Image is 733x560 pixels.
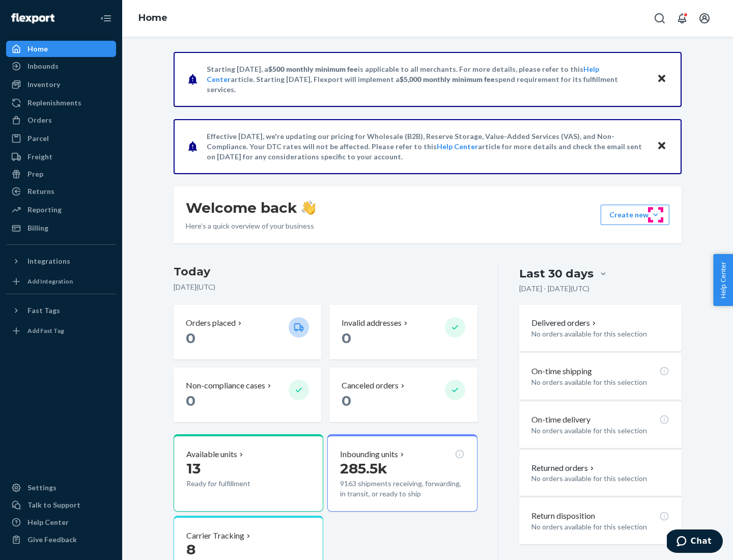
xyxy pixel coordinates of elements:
a: Home [138,12,167,23]
a: Freight [6,149,116,165]
p: Return disposition [531,510,595,522]
div: Freight [27,152,52,162]
h3: Today [174,264,477,280]
p: [DATE] - [DATE] ( UTC ) [519,284,589,294]
button: Fast Tags [6,302,116,319]
button: Orders placed 0 [174,305,321,359]
p: [DATE] ( UTC ) [174,282,477,292]
button: Help Center [713,254,733,306]
div: Orders [27,115,52,125]
p: On-time shipping [531,366,592,377]
p: No orders available for this selection [531,522,669,532]
div: Give Feedback [27,535,77,545]
span: 0 [342,392,351,409]
span: 0 [342,329,351,347]
div: Integrations [27,256,70,266]
button: Delivered orders [531,317,598,329]
a: Parcel [6,130,116,147]
span: 13 [186,460,201,477]
a: Help Center [437,142,478,151]
img: Flexport logo [11,13,54,23]
p: No orders available for this selection [531,426,669,436]
button: Integrations [6,253,116,269]
p: Effective [DATE], we're updating our pricing for Wholesale (B2B), Reserve Storage, Value-Added Se... [207,131,647,162]
p: Available units [186,449,237,460]
div: Fast Tags [27,305,60,316]
button: Create new [601,205,669,225]
span: $5,000 monthly minimum fee [400,75,495,83]
div: Home [27,44,48,54]
button: Inbounding units285.5k9163 shipments receiving, forwarding, in transit, or ready to ship [327,434,477,512]
a: Add Fast Tag [6,323,116,339]
div: Reporting [27,205,62,215]
div: Prep [27,169,43,179]
div: Replenishments [27,98,81,108]
button: Talk to Support [6,497,116,513]
a: Prep [6,166,116,182]
a: Orders [6,112,116,128]
div: Add Integration [27,277,73,286]
div: Add Fast Tag [27,326,64,335]
button: Non-compliance cases 0 [174,368,321,422]
div: Billing [27,223,48,233]
p: Non-compliance cases [186,380,265,391]
iframe: Opens a widget where you can chat to one of our agents [667,529,723,555]
span: $500 monthly minimum fee [268,65,358,73]
button: Close [655,72,668,87]
p: No orders available for this selection [531,473,669,484]
a: Help Center [6,514,116,530]
span: 8 [186,541,195,558]
p: Here’s a quick overview of your business [186,221,316,231]
button: Returned orders [531,462,596,474]
p: On-time delivery [531,414,590,426]
button: Close [655,139,668,154]
span: 0 [186,392,195,409]
a: Reporting [6,202,116,218]
span: 285.5k [340,460,387,477]
h1: Welcome back [186,199,316,217]
span: 0 [186,329,195,347]
button: Open notifications [672,8,692,29]
button: Open Search Box [650,8,670,29]
button: Canceled orders 0 [329,368,477,422]
p: Invalid addresses [342,317,402,329]
a: Inbounds [6,58,116,74]
a: Settings [6,480,116,496]
p: No orders available for this selection [531,329,669,339]
p: Canceled orders [342,380,399,391]
p: No orders available for this selection [531,377,669,387]
button: Close Navigation [96,8,116,29]
a: Home [6,41,116,57]
p: Ready for fulfillment [186,479,280,489]
div: Parcel [27,133,49,144]
p: Inbounding units [340,449,398,460]
a: Add Integration [6,273,116,290]
button: Available units13Ready for fulfillment [174,434,323,512]
div: Talk to Support [27,500,80,510]
a: Inventory [6,76,116,93]
p: Orders placed [186,317,236,329]
p: 9163 shipments receiving, forwarding, in transit, or ready to ship [340,479,464,499]
button: Give Feedback [6,531,116,548]
button: Open account menu [694,8,715,29]
a: Billing [6,220,116,236]
button: Invalid addresses 0 [329,305,477,359]
div: Help Center [27,517,69,527]
a: Replenishments [6,95,116,111]
div: Inventory [27,79,60,90]
img: hand-wave emoji [301,201,316,215]
p: Carrier Tracking [186,530,244,542]
p: Starting [DATE], a is applicable to all merchants. For more details, please refer to this article... [207,64,647,95]
div: Inbounds [27,61,59,71]
div: Returns [27,186,54,197]
a: Returns [6,183,116,200]
div: Last 30 days [519,266,594,282]
div: Settings [27,483,57,493]
ol: breadcrumbs [130,4,176,33]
